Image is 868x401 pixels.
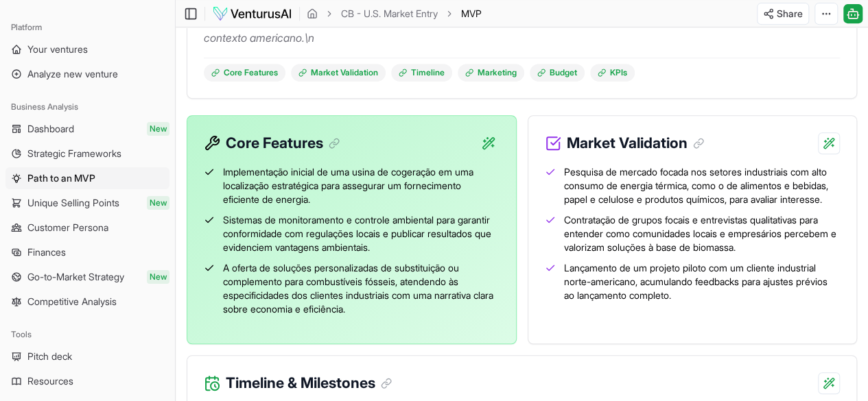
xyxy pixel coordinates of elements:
[27,196,119,210] span: Unique Selling Points
[27,245,66,259] span: Finances
[777,7,803,21] span: Share
[147,196,169,210] span: New
[5,167,169,189] a: Path to an MVP
[223,165,500,206] span: Implementação inicial de uma usina de cogeração em uma localização estratégica para assegurar um ...
[5,38,169,60] a: Your ventures
[461,7,482,21] span: MVP
[223,213,500,254] span: Sistemas de monitoramento e controle ambiental para garantir conformidade com regulações locais e...
[530,64,585,82] a: Budget
[5,143,169,165] a: Strategic Frameworks
[27,147,121,160] span: Strategic Frameworks
[5,291,169,313] a: Competitive Analysis
[27,295,117,308] span: Competitive Analysis
[223,261,500,316] span: A oferta de soluções personalizadas de substituição ou complemento para combustíveis fósseis, ate...
[458,64,524,82] a: Marketing
[5,266,169,288] a: Go-to-Market StrategyNew
[27,374,73,388] span: Resources
[5,324,169,345] div: Tools
[27,270,124,284] span: Go-to-Market Strategy
[147,122,169,136] span: New
[391,64,452,82] a: Timeline
[212,5,292,22] img: logo
[27,221,108,234] span: Customer Persona
[27,171,95,185] span: Path to an MVP
[564,261,841,302] span: Lançamento de um projeto piloto com um cliente industrial norte-americano, acumulando feedbacks p...
[226,372,392,394] h3: Timeline & Milestones
[5,370,169,392] a: Resources
[564,213,841,254] span: Contratação de grupos focais e entrevistas qualitativas para entender como comunidades locais e e...
[5,96,169,118] div: Business Analysis
[27,67,118,81] span: Analyze new venture
[307,7,482,21] nav: breadcrumb
[5,217,169,239] a: Customer Persona
[564,165,841,206] span: Pesquisa de mercado focada nos setores industriais com alto consumo de energia térmica, como o de...
[757,3,809,25] button: Share
[341,7,438,21] a: CB - U.S. Market Entry
[590,64,635,82] a: KPIs
[5,192,169,214] a: Unique Selling PointsNew
[5,241,169,263] a: Finances
[226,132,340,154] h3: Core Features
[5,63,169,85] a: Analyze new venture
[27,42,88,56] span: Your ventures
[5,345,169,367] a: Pitch deck
[5,118,169,140] a: DashboardNew
[147,270,169,284] span: New
[5,16,169,38] div: Platform
[291,64,386,82] a: Market Validation
[27,350,72,363] span: Pitch deck
[567,132,704,154] h3: Market Validation
[204,64,285,82] a: Core Features
[27,122,74,136] span: Dashboard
